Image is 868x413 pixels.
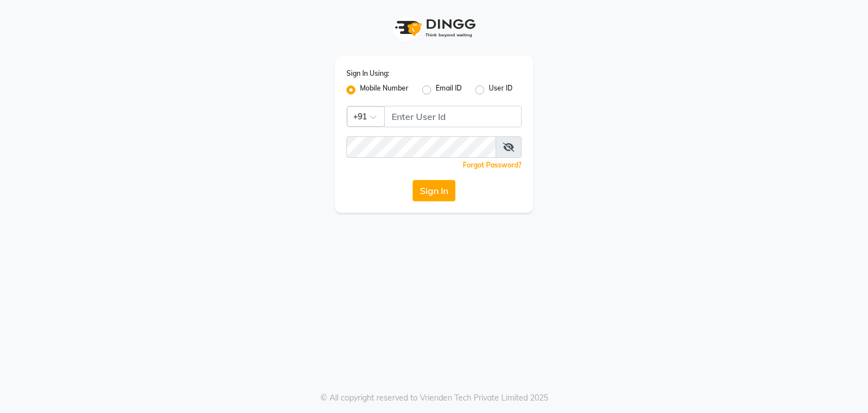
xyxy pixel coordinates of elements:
[346,136,496,158] input: Username
[463,161,522,169] a: Forgot Password?
[489,83,513,97] label: User ID
[360,83,409,97] label: Mobile Number
[389,11,479,45] img: logo1.svg
[436,83,462,97] label: Email ID
[413,180,455,201] button: Sign In
[384,106,522,127] input: Username
[346,68,389,79] label: Sign In Using:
